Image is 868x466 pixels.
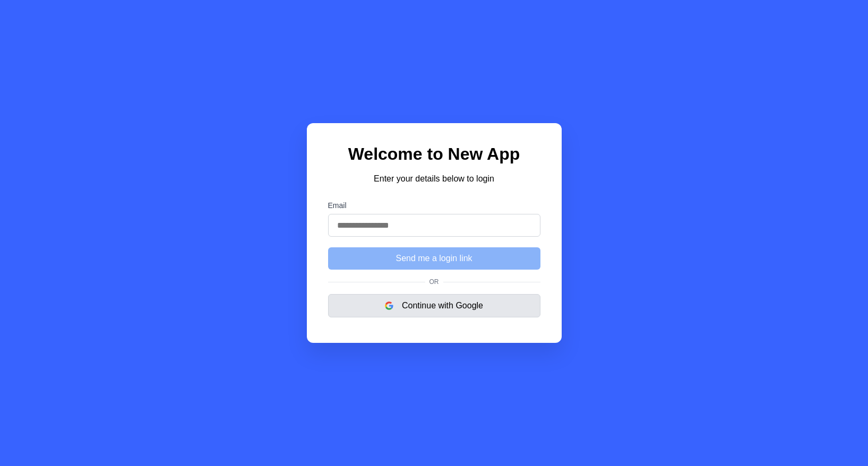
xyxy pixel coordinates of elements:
[425,278,443,286] span: Or
[328,247,540,270] button: Send me a login link
[328,172,540,185] p: Enter your details below to login
[328,201,540,210] label: Email
[328,144,540,164] h1: Welcome to New App
[328,294,540,317] button: Continue with Google
[385,301,393,310] img: google logo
